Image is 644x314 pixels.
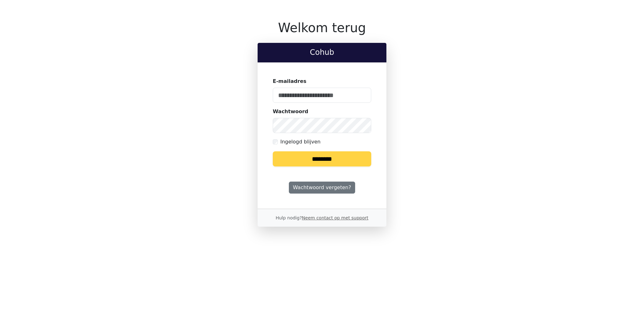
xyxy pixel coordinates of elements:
[289,182,355,194] a: Wachtwoord vergeten?
[280,138,320,146] label: Ingelogd blijven
[302,215,368,220] a: Neem contact op met support
[263,48,381,57] h2: Cohub
[276,215,368,220] small: Hulp nodig?
[273,108,308,115] label: Wachtwoord
[273,78,307,85] label: E-mailadres
[258,20,386,35] h1: Welkom terug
